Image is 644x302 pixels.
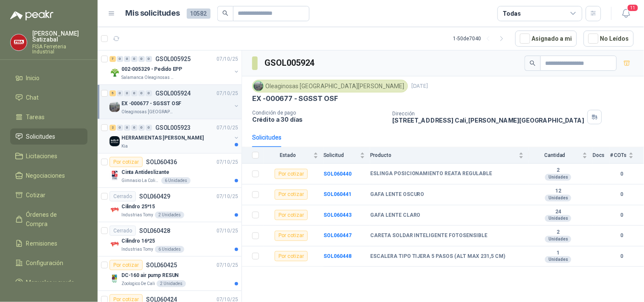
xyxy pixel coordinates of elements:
[10,255,87,271] a: Configuración
[252,94,338,103] p: EX -000677 - SGSST OSF
[323,232,352,238] a: SOL060447
[98,257,242,291] a: Por cotizarSOL06042507/10/25 Company LogoDC-160 air pump RESUNZoologico De Cali2 Unidades
[155,125,191,131] p: GSOL005923
[10,274,87,291] a: Manuales y ayuda
[110,191,136,201] div: Cerrado
[323,253,352,259] a: SOL060448
[26,239,58,248] span: Remisiones
[121,280,155,287] p: Zoologico De Cali
[610,170,634,178] b: 0
[110,171,120,181] img: Company Logo
[275,210,308,220] div: Por cotizar
[131,125,138,131] div: 0
[121,143,128,150] p: Kia
[110,125,116,131] div: 2
[124,56,130,62] div: 0
[222,10,228,16] span: search
[98,154,242,188] a: Por cotizarSOL06043607/10/25 Company LogoCinta AntideslizanteGimnasio La Colina6 Unidades
[126,7,180,20] h1: Mis solicitudes
[627,4,639,12] span: 11
[26,210,79,229] span: Órdenes de Compra
[110,102,120,112] img: Company Logo
[110,56,116,62] div: 7
[411,82,428,90] p: [DATE]
[121,134,204,142] p: HERRAMIENTAS [PERSON_NAME]
[131,90,138,96] div: 0
[110,88,240,115] a: 5 0 0 0 0 0 GSOL00592407/10/25 Company LogoEX -000677 - SGSST OSFOleaginosas [GEOGRAPHIC_DATA][PE...
[121,212,153,218] p: Industrias Tomy
[275,190,308,200] div: Por cotizar
[139,228,170,234] p: SOL060428
[610,152,627,158] span: # COTs
[110,123,240,150] a: 2 0 0 0 0 0 GSOL00592307/10/25 Company LogoHERRAMIENTAS [PERSON_NAME]Kia
[252,133,281,142] div: Solicitudes
[110,136,120,146] img: Company Logo
[26,171,65,180] span: Negociaciones
[26,73,40,83] span: Inicio
[155,56,191,62] p: GSOL005925
[10,148,87,164] a: Licitaciones
[26,132,56,141] span: Solicitudes
[124,125,130,131] div: 0
[110,260,143,270] div: Por cotizar
[275,231,308,241] div: Por cotizar
[117,56,123,62] div: 0
[121,74,175,81] p: Salamanca Oleaginosas SAS
[529,167,588,174] b: 2
[110,239,120,249] img: Company Logo
[217,124,238,132] p: 07/10/25
[10,129,87,145] a: Solicitudes
[26,278,75,287] span: Manuales y ayuda
[10,89,87,106] a: Chat
[370,212,421,219] b: GAFA LENTE CLARO
[32,44,87,54] p: FISA Ferreteria Industrial
[121,271,179,280] p: DC-160 air pump RESUN
[529,152,581,158] span: Cantidad
[131,56,138,62] div: 0
[138,56,145,62] div: 0
[323,191,352,197] a: SOL060441
[124,90,130,96] div: 0
[110,226,136,236] div: Cerrado
[217,193,238,201] p: 07/10/25
[26,93,39,102] span: Chat
[217,89,238,98] p: 07/10/25
[545,174,571,181] div: Unidades
[610,190,634,199] b: 0
[10,235,87,252] a: Remisiones
[121,168,169,176] p: Cinta Antideslizante
[593,147,610,164] th: Docs
[110,205,120,215] img: Company Logo
[26,190,46,200] span: Cotizar
[117,90,123,96] div: 0
[323,212,352,218] a: SOL060443
[98,222,242,257] a: CerradoSOL06042807/10/25 Company LogoCilindro 16*25Industrias Tomy6 Unidades
[529,188,588,195] b: 12
[370,171,492,177] b: ESLINGA POSICIONAMIENTO REATA REGULABLE
[110,90,116,96] div: 5
[26,151,58,161] span: Licitaciones
[217,227,238,235] p: 07/10/25
[110,54,240,81] a: 7 0 0 0 0 0 GSOL00592507/10/25 Company Logo002-005329 - Pedido EPPSalamanca Oleaginosas SAS
[370,232,488,239] b: CARETA SOLDAR INTELIGENTE FOTOSENSIBLE
[252,116,386,123] p: Crédito a 30 días
[110,67,120,78] img: Company Logo
[10,10,53,20] img: Logo peakr
[110,157,143,167] div: Por cotizar
[370,253,506,260] b: ESCALERA TIPO TIJERA 5 PASOS (ALT MAX 231,5 CM)
[323,171,352,177] a: SOL060440
[393,111,585,117] p: Dirección
[26,258,64,268] span: Configuración
[323,147,370,164] th: Solicitud
[529,250,588,257] b: 1
[121,246,153,253] p: Industrias Tomy
[26,112,45,122] span: Tareas
[530,60,536,66] span: search
[10,168,87,184] a: Negociaciones
[155,246,184,253] div: 6 Unidades
[264,56,316,70] h3: GSOL005924
[610,232,634,240] b: 0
